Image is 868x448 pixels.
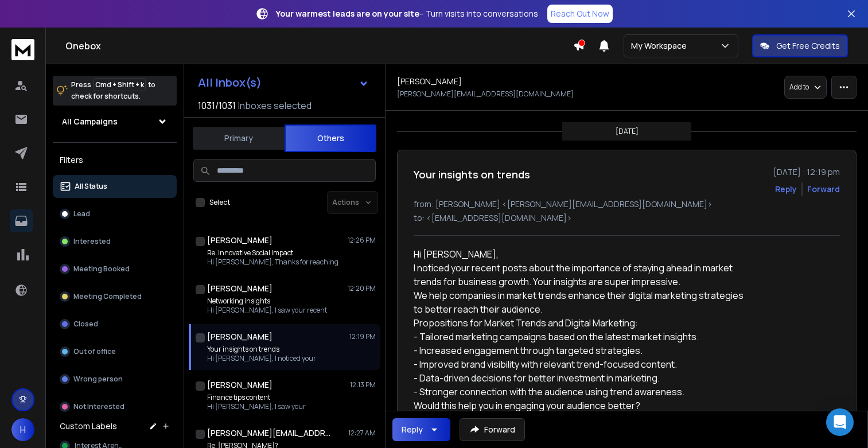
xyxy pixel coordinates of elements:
p: Interested [73,237,111,246]
h1: [PERSON_NAME] [207,235,273,246]
p: Hi [PERSON_NAME], I saw your recent [207,306,327,315]
button: All Campaigns [53,110,177,133]
p: 12:27 AM [348,428,376,438]
button: All Inbox(s) [189,71,378,94]
p: 12:13 PM [350,380,376,389]
p: 12:19 PM [349,332,376,341]
h1: Your insights on trends [414,166,530,182]
h1: [PERSON_NAME] [397,76,462,87]
p: Not Interested [73,402,124,411]
h1: Onebox [65,39,573,53]
p: from: [PERSON_NAME] <[PERSON_NAME][EMAIL_ADDRESS][DOMAIN_NAME]> [414,198,840,210]
p: Add to [789,83,809,92]
p: Networking insights [207,297,327,306]
button: All Status [53,175,177,198]
p: Wrong person [73,375,123,384]
button: Reply [392,418,450,441]
div: Forward [807,184,840,195]
p: Out of office [73,347,116,356]
button: Wrong person [53,368,177,391]
h1: All Campaigns [62,116,118,127]
button: Get Free Credits [752,34,848,57]
p: Get Free Credits [776,40,840,52]
h1: [PERSON_NAME] [207,331,273,342]
button: Out of office [53,340,177,363]
p: Lead [73,209,90,219]
button: Not Interested [53,395,177,418]
label: Select [209,198,230,207]
div: Open Intercom Messenger [826,408,854,436]
h3: Filters [53,152,177,168]
span: Cmd + Shift + k [94,78,146,91]
a: Reach Out Now [547,5,613,23]
button: H [11,418,34,441]
p: Meeting Booked [73,264,130,274]
h3: Custom Labels [60,420,117,432]
button: Forward [460,418,525,441]
p: Closed [73,320,98,329]
p: All Status [75,182,107,191]
button: Others [285,124,376,152]
strong: Your warmest leads are on your site [276,8,419,19]
div: Reply [402,424,423,435]
p: Finance tips content [207,393,306,402]
p: [DATE] : 12:19 pm [773,166,840,178]
span: 1031 / 1031 [198,99,236,112]
img: logo [11,39,34,60]
p: 12:26 PM [348,236,376,245]
p: Reach Out Now [551,8,609,20]
button: Meeting Booked [53,258,177,281]
button: Meeting Completed [53,285,177,308]
p: – Turn visits into conversations [276,8,538,20]
p: Press to check for shortcuts. [71,79,155,102]
h1: [PERSON_NAME] [207,283,273,294]
button: Lead [53,202,177,225]
button: Interested [53,230,177,253]
button: Closed [53,313,177,336]
p: Hi [PERSON_NAME], Thanks for reaching [207,258,338,267]
p: Hi [PERSON_NAME], I noticed your [207,354,316,363]
button: Reply [775,184,797,195]
p: 12:20 PM [348,284,376,293]
p: Re: Innovative Social Impact [207,248,338,258]
h3: Inboxes selected [238,99,312,112]
button: Primary [193,126,285,151]
h1: [PERSON_NAME] [207,379,273,391]
p: Your insights on trends [207,345,316,354]
p: Hi [PERSON_NAME], I saw your [207,402,306,411]
p: [PERSON_NAME][EMAIL_ADDRESS][DOMAIN_NAME] [397,89,574,99]
p: My Workspace [631,40,691,52]
h1: All Inbox(s) [198,77,262,88]
p: [DATE] [616,127,639,136]
h1: [PERSON_NAME][EMAIL_ADDRESS][DOMAIN_NAME] [207,427,333,439]
p: Meeting Completed [73,292,142,301]
p: to: <[EMAIL_ADDRESS][DOMAIN_NAME]> [414,212,840,224]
